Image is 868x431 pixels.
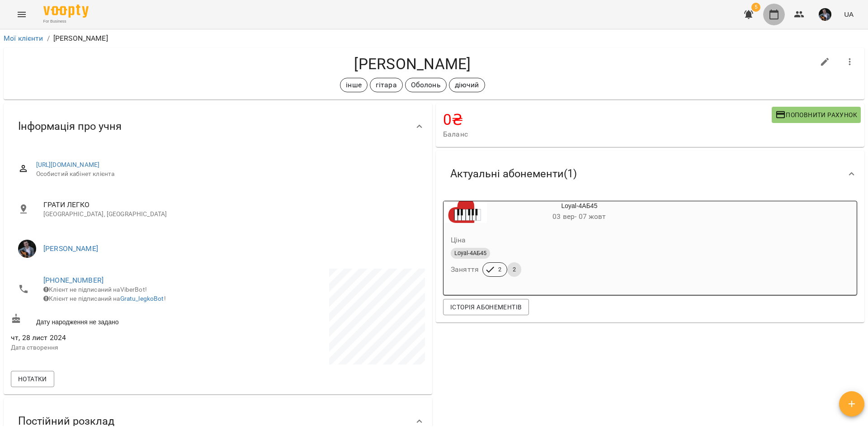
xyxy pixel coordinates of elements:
[844,9,854,19] span: UA
[455,80,479,90] p: діючий
[411,80,441,90] p: Оболонь
[43,199,418,210] span: ГРАТИ ЛЕГКО
[436,151,864,197] div: Актуальні абонементи(1)
[451,263,479,276] h6: Заняття
[43,210,418,219] p: [GEOGRAPHIC_DATA], [GEOGRAPHIC_DATA]
[775,109,857,120] span: Поповнити рахунок
[4,34,43,43] a: Мої клієнти
[4,33,864,44] nav: breadcrumb
[11,4,33,25] button: Menu
[451,249,490,257] span: Loyal-4АБ45
[43,244,98,253] a: [PERSON_NAME]
[340,78,368,92] div: інше
[11,55,814,73] h4: [PERSON_NAME]
[4,103,432,150] div: Інформація про учня
[449,78,485,92] div: діючий
[450,302,522,313] span: Історія абонементів
[11,371,54,387] button: Нотатки
[487,201,672,223] div: Loyal-4АБ45
[443,129,772,140] span: Баланс
[11,332,216,343] span: чт, 28 лист 2024
[493,265,507,274] span: 2
[451,234,466,246] h6: Ціна
[376,80,397,90] p: гітара
[552,212,606,221] span: 03 вер - 07 жовт
[43,5,89,18] img: Voopty Logo
[443,201,672,288] button: Loyal-4АБ4503 вер- 07 жовтЦінаLoyal-4АБ45Заняття22
[405,78,447,92] div: Оболонь
[443,299,529,315] button: Історія абонементів
[43,19,89,24] span: For Business
[751,3,760,12] span: 5
[443,201,487,223] div: Loyal-4АБ45
[36,170,418,179] span: Особистий кабінет клієнта
[11,343,216,352] p: Дата створення
[819,8,831,21] img: d409717b2cc07cfe90b90e756120502c.jpg
[43,276,104,284] a: [PHONE_NUMBER]
[346,80,362,90] p: інше
[18,414,114,428] span: Постійний розклад
[18,240,36,258] img: Олексій КОЧЕТОВ
[450,167,577,181] span: Актуальні абонементи ( 1 )
[507,265,521,274] span: 2
[840,6,857,23] button: UA
[43,295,166,302] span: Клієнт не підписаний на !
[36,161,100,168] a: [URL][DOMAIN_NAME]
[18,374,47,384] span: Нотатки
[120,295,164,302] a: Gratu_legkoBot
[18,119,122,133] span: Інформація про учня
[53,33,108,44] p: [PERSON_NAME]
[47,33,50,44] li: /
[43,286,147,293] span: Клієнт не підписаний на ViberBot!
[772,107,861,123] button: Поповнити рахунок
[443,110,772,129] h4: 0 ₴
[370,78,403,92] div: гітара
[9,312,218,328] div: Дату народження не задано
